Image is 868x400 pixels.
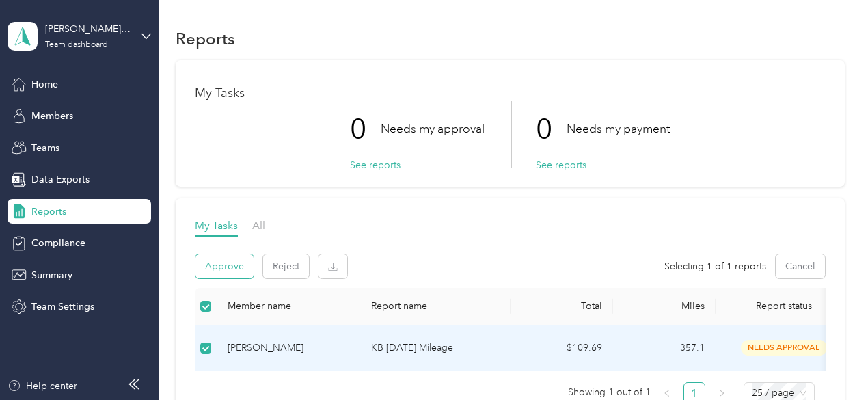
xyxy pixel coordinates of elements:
[31,141,59,155] span: Teams
[776,254,825,278] button: Cancel
[195,219,238,232] span: My Tasks
[521,300,602,312] div: Total
[624,300,705,312] div: Miles
[360,288,511,325] th: Report name
[31,172,90,187] span: Data Exports
[664,259,766,274] span: Selecting 1 of 1 reports
[195,86,826,101] h1: My Tasks
[511,325,613,371] td: $109.69
[8,379,77,393] button: Help center
[228,300,349,312] div: Member name
[217,288,360,325] th: Member name
[350,101,381,158] p: 0
[613,325,716,371] td: 357.1
[195,254,254,278] button: Approve
[228,341,349,356] div: [PERSON_NAME]
[791,323,868,400] iframe: Everlance-gr Chat Button Frame
[741,340,827,356] span: needs approval
[31,299,94,314] span: Team Settings
[252,219,265,232] span: All
[381,120,485,137] p: Needs my approval
[536,158,586,172] button: See reports
[31,77,58,92] span: Home
[536,101,567,158] p: 0
[718,389,726,397] span: right
[663,389,671,397] span: left
[31,204,66,219] span: Reports
[31,236,85,250] span: Compliance
[567,120,670,137] p: Needs my payment
[31,109,73,123] span: Members
[176,31,235,46] h1: Reports
[371,341,500,356] p: KB [DATE] Mileage
[263,254,309,278] button: Reject
[45,22,131,36] div: [PERSON_NAME] Team
[727,300,841,312] span: Report status
[45,41,108,49] div: Team dashboard
[31,268,72,282] span: Summary
[350,158,401,172] button: See reports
